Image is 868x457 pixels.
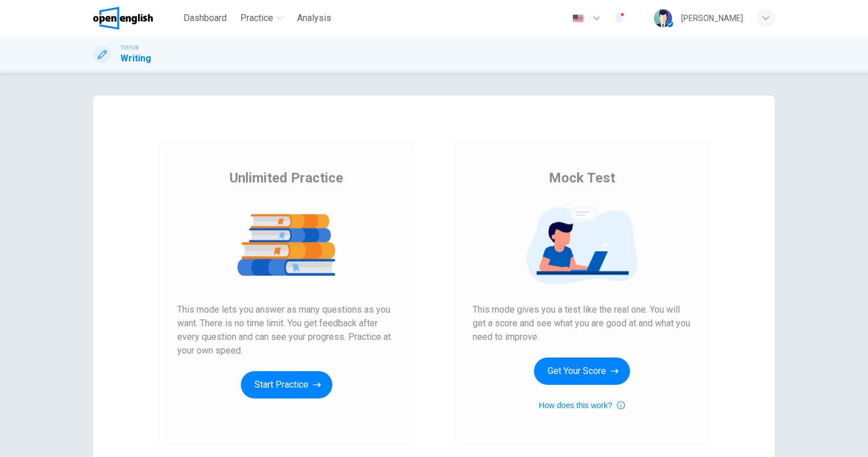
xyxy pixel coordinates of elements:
[571,14,585,23] img: en
[549,169,615,187] span: Mock Test
[93,7,153,30] img: OpenEnglish logo
[473,303,691,344] span: This mode gives you a test like the real one. You will get a score and see what you are good at a...
[120,52,151,65] h1: Writing
[93,7,179,30] a: OpenEnglish logo
[241,371,332,398] button: Start Practice
[539,398,624,412] button: How does this work?
[177,303,395,358] span: This mode lets you answer as many questions as you want. There is no time limit. You get feedback...
[681,11,743,25] div: [PERSON_NAME]
[534,358,630,385] button: Get Your Score
[179,8,231,28] button: Dashboard
[120,44,139,52] span: TOEFL®
[183,11,227,25] span: Dashboard
[236,8,288,28] button: Practice
[297,11,331,25] span: Analysis
[293,8,336,28] button: Analysis
[654,9,672,27] img: Profile picture
[240,11,273,25] span: Practice
[229,169,343,187] span: Unlimited Practice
